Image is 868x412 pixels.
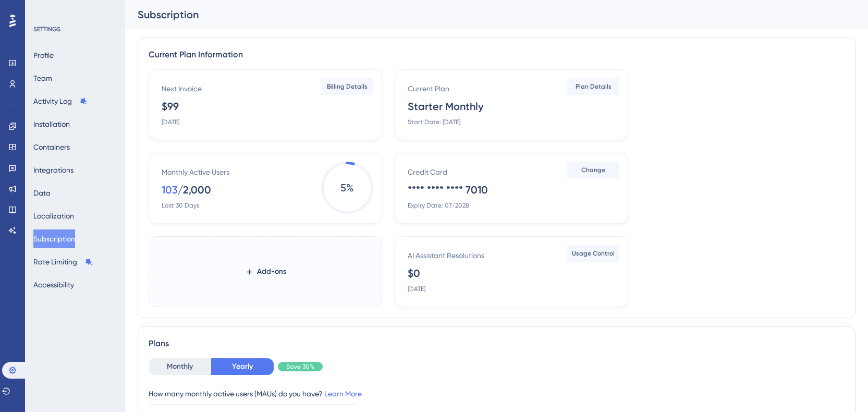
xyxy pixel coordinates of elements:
div: $99 [162,99,179,114]
a: Learn More [324,390,362,398]
div: Credit Card [408,166,447,178]
button: Monthly [149,358,211,375]
button: Add-ons [245,262,286,281]
div: Start Date: [DATE] [408,118,460,126]
button: Rate Limiting [33,252,93,271]
button: Installation [33,115,70,134]
button: Change [567,162,619,178]
button: Billing Details [321,78,373,95]
div: Last 30 Days [162,201,199,210]
span: Change [581,166,605,174]
div: Starter Monthly [408,99,483,114]
div: [DATE] [408,285,425,293]
button: Activity Log [33,92,88,111]
div: Monthly Active Users [162,166,229,178]
span: Add-ons [257,265,286,278]
div: Expiry Date: 07/2028 [408,201,469,210]
span: Plan Details [576,82,612,91]
button: Data [33,184,51,202]
div: Plans [149,337,845,350]
button: Plan Details [567,78,619,95]
button: Profile [33,46,54,65]
div: $0 [408,266,420,281]
button: Accessibility [33,275,74,294]
div: 103 [162,183,178,197]
span: 5 % [321,162,373,214]
div: AI Assistant Resolutions [408,249,484,262]
div: Subscription [138,7,829,22]
div: Next Invoice [162,82,202,95]
div: SETTINGS [33,25,118,33]
div: How many monthly active users (MAUs) do you have? [149,387,845,400]
div: Current Plan [408,82,449,95]
button: Containers [33,138,70,156]
button: Team [33,69,52,88]
span: Save 30% [286,362,314,371]
div: [DATE] [162,118,179,126]
button: Usage Control [567,245,619,262]
div: Current Plan Information [149,49,845,61]
span: Usage Control [572,249,615,258]
button: Yearly [211,358,274,375]
button: Integrations [33,161,74,179]
span: Billing Details [327,82,368,91]
div: / 2,000 [178,183,211,197]
button: Localization [33,207,74,225]
button: Subscription [33,229,75,248]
